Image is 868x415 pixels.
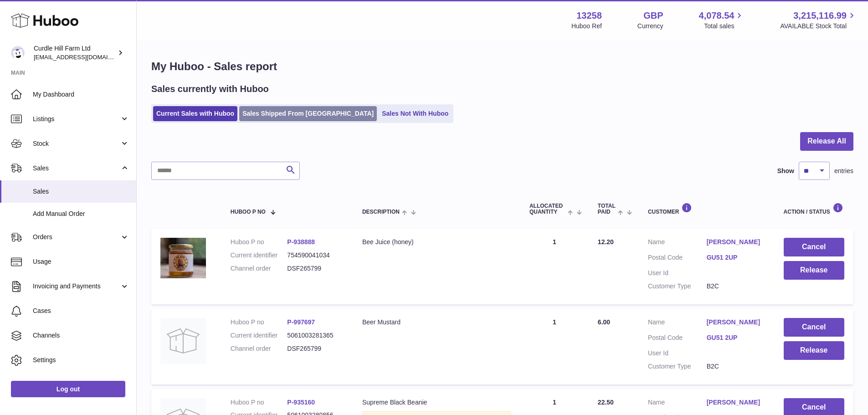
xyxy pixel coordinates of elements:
[648,318,707,329] dt: Name
[637,22,663,31] div: Currency
[287,238,315,246] a: P-938888
[362,238,511,246] div: Bee Juice (honey)
[287,264,344,273] dd: DSF265799
[33,331,129,340] span: Channels
[33,210,129,218] span: Add Manual Order
[231,238,288,246] dt: Huboo P no
[160,318,206,364] img: no-photo.jpg
[287,318,315,326] a: P-997697
[33,164,120,173] span: Sales
[231,264,288,273] dt: Channel order
[707,362,765,371] dd: B2C
[699,10,745,31] a: 4,078.54 Total sales
[648,349,707,358] dt: User Id
[520,229,589,304] td: 1
[151,83,269,95] h2: Sales currently with Huboo
[707,318,765,327] a: [PERSON_NAME]
[11,46,25,60] img: internalAdmin-13258@internal.huboo.com
[33,356,129,364] span: Settings
[231,398,288,407] dt: Huboo P no
[33,282,120,291] span: Invoicing and Payments
[362,398,511,407] div: Supreme Black Beanie
[231,344,288,353] dt: Channel order
[699,10,734,22] span: 4,078.54
[231,331,288,340] dt: Current identifier
[784,238,844,256] button: Cancel
[33,257,129,266] span: Usage
[34,44,116,61] div: Curdle Hill Farm Ltd
[160,238,206,278] img: 1705932916.jpg
[784,261,844,280] button: Release
[707,238,765,246] a: [PERSON_NAME]
[648,398,707,409] dt: Name
[33,115,120,123] span: Listings
[800,132,853,151] button: Release All
[648,203,765,215] div: Customer
[33,90,129,99] span: My Dashboard
[33,233,120,241] span: Orders
[362,209,400,215] span: Description
[231,318,288,327] dt: Huboo P no
[648,362,707,371] dt: Customer Type
[287,331,344,340] dd: 5061003281365
[648,282,707,291] dt: Customer Type
[793,10,847,22] span: 3,215,116.99
[571,22,602,31] div: Huboo Ref
[780,10,857,31] a: 3,215,116.99 AVAILABLE Stock Total
[784,318,844,337] button: Cancel
[379,106,452,121] a: Sales Not With Huboo
[287,344,344,353] dd: DSF265799
[707,282,765,291] dd: B2C
[598,399,614,406] span: 22.50
[11,381,125,397] a: Log out
[784,341,844,360] button: Release
[648,269,707,277] dt: User Id
[598,318,610,326] span: 6.00
[707,253,765,262] a: GU51 2UP
[598,238,614,246] span: 12.20
[231,209,266,215] span: Huboo P no
[643,10,663,22] strong: GBP
[529,203,565,215] span: ALLOCATED Quantity
[362,318,511,327] div: Beer Mustard
[704,22,745,31] span: Total sales
[33,187,129,196] span: Sales
[231,251,288,260] dt: Current identifier
[576,10,602,22] strong: 13258
[153,106,237,121] a: Current Sales with Huboo
[707,398,765,407] a: [PERSON_NAME]
[648,238,707,249] dt: Name
[34,53,134,61] span: [EMAIL_ADDRESS][DOMAIN_NAME]
[648,253,707,264] dt: Postal Code
[287,399,315,406] a: P-935160
[834,167,853,175] span: entries
[33,139,120,148] span: Stock
[777,167,794,175] label: Show
[33,307,129,315] span: Cases
[287,251,344,260] dd: 754590041034
[648,333,707,344] dt: Postal Code
[707,333,765,342] a: GU51 2UP
[780,22,857,31] span: AVAILABLE Stock Total
[784,203,844,215] div: Action / Status
[151,59,853,74] h1: My Huboo - Sales report
[520,309,589,384] td: 1
[239,106,377,121] a: Sales Shipped From [GEOGRAPHIC_DATA]
[598,203,616,215] span: Total paid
